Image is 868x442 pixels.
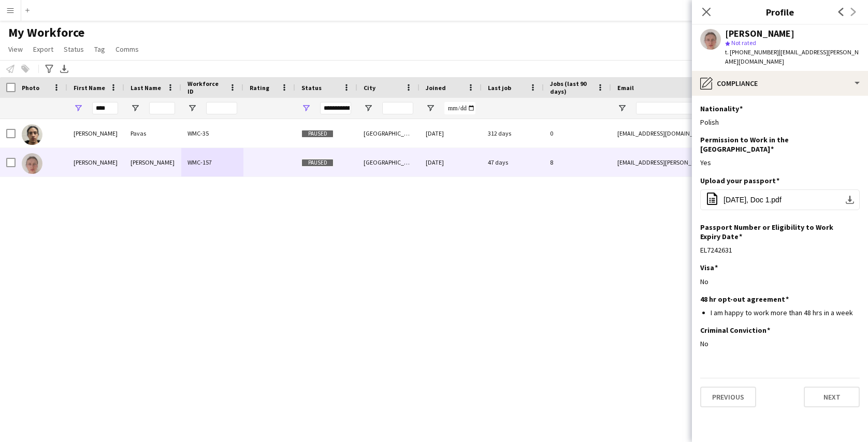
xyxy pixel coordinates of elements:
input: City Filter Input [382,102,413,114]
div: 47 days [482,148,544,176]
span: t. [PHONE_NUMBER] [725,48,779,56]
span: Last Name [131,84,161,92]
h3: 48 hr opt-out agreement [700,294,789,304]
span: Not rated [731,39,756,47]
span: City [364,84,375,92]
div: WMC-35 [181,119,243,148]
div: [PERSON_NAME] [67,119,124,148]
h3: Permission to Work in the [GEOGRAPHIC_DATA] [700,135,851,154]
input: First Name Filter Input [92,102,118,114]
span: Rating [250,84,269,92]
input: Workforce ID Filter Input [206,102,237,114]
span: Comms [115,45,139,54]
div: Pavas [124,119,181,148]
div: [PERSON_NAME] [725,29,794,38]
h3: Profile [692,5,868,19]
button: Open Filter Menu [364,104,373,113]
button: [DATE], Doc 1.pdf [700,189,860,210]
div: [PERSON_NAME] [67,148,124,176]
h3: Passport Number or Eligibility to Work Expiry Date [700,223,851,241]
a: Status [60,42,88,56]
span: First Name [74,84,105,92]
a: Comms [111,42,143,56]
button: Next [804,387,860,407]
input: Last Name Filter Input [149,102,175,114]
div: Yes [700,158,860,167]
span: Paused [301,159,334,167]
div: No [700,277,860,286]
span: Last job [488,84,511,92]
div: No [700,339,860,348]
img: Sebastian Sawka [22,153,42,174]
div: [EMAIL_ADDRESS][DOMAIN_NAME] [611,119,818,148]
div: [DATE] [419,119,482,148]
div: [GEOGRAPHIC_DATA] [357,119,419,148]
button: Open Filter Menu [301,104,311,113]
div: Polish [700,117,860,127]
div: WMC-157 [181,148,243,176]
div: 8 [544,148,611,176]
span: | [EMAIL_ADDRESS][PERSON_NAME][DOMAIN_NAME] [725,48,859,65]
button: Open Filter Menu [131,104,140,113]
button: Open Filter Menu [187,104,197,113]
app-action-btn: Advanced filters [43,63,55,75]
span: Status [64,45,84,54]
span: My Workforce [8,25,84,40]
button: Previous [700,387,756,407]
div: [PERSON_NAME] [124,148,181,176]
span: Status [301,84,322,92]
button: Open Filter Menu [74,104,83,113]
div: [GEOGRAPHIC_DATA] [357,148,419,176]
a: View [4,42,27,56]
button: Open Filter Menu [617,104,627,113]
input: Email Filter Input [636,102,812,114]
span: Email [617,84,634,92]
a: Export [29,42,57,56]
h3: Nationality [700,104,743,113]
h3: Upload your passport [700,176,779,185]
div: EL7242631 [700,245,860,255]
div: [EMAIL_ADDRESS][PERSON_NAME][DOMAIN_NAME] [611,148,818,176]
a: Tag [90,42,109,56]
div: 312 days [482,119,544,148]
span: Export [33,45,53,54]
div: [DATE] [419,148,482,176]
span: View [8,45,23,54]
span: Tag [94,45,105,54]
span: Photo [22,84,39,92]
span: Workforce ID [187,80,225,95]
li: I am happy to work more than 48 hrs in a week [711,308,860,317]
span: Paused [301,130,334,138]
span: Joined [426,84,446,92]
span: Jobs (last 90 days) [550,80,592,95]
span: [DATE], Doc 1.pdf [724,196,782,204]
img: Sebastian Pavas [22,124,42,145]
input: Joined Filter Input [444,102,475,114]
button: Open Filter Menu [426,104,435,113]
div: Compliance [692,71,868,96]
h3: Criminal Conviction [700,326,770,335]
div: 0 [544,119,611,148]
app-action-btn: Export XLSX [58,63,70,75]
h3: Visa [700,263,718,272]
